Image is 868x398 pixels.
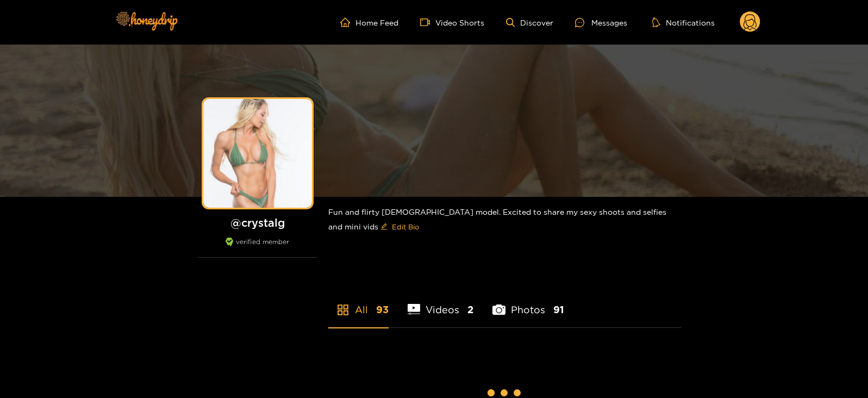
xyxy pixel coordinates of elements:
div: verified member [198,238,317,258]
h1: @ crystalg [198,216,317,229]
a: Home Feed [340,17,398,27]
span: home [340,17,355,27]
a: Discover [506,18,553,27]
button: Notifications [649,17,718,28]
div: Messages [575,16,627,29]
span: 91 [553,303,564,316]
li: Videos [408,278,474,327]
button: editEdit Bio [378,218,421,235]
span: edit [380,223,388,231]
a: Video Shorts [420,17,484,27]
li: All [328,278,389,327]
div: Fun and flirty [DEMOGRAPHIC_DATA] model. Excited to share my sexy shoots and selfies and mini vids [328,197,682,244]
span: appstore [336,303,349,316]
span: Edit Bio [392,221,419,232]
span: video-camera [420,17,435,27]
li: Photos [492,278,564,327]
span: 93 [376,303,389,316]
span: 2 [467,303,473,316]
